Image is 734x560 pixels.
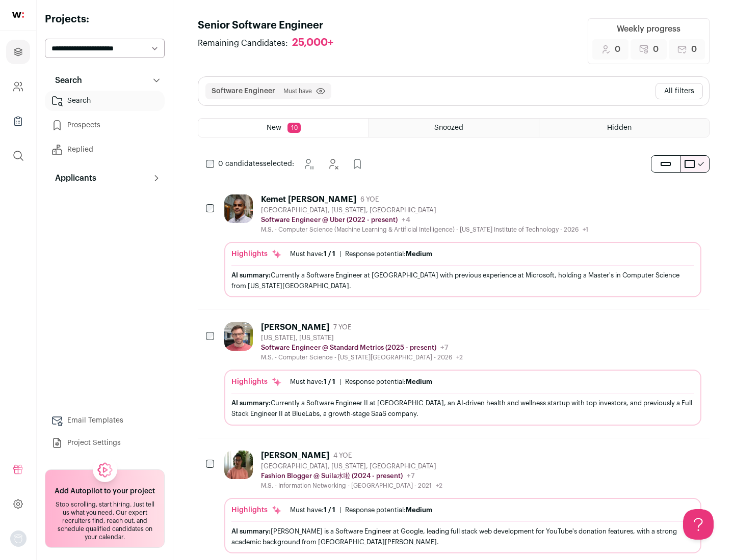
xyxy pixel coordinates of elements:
button: Add to Prospects [347,154,368,174]
div: 25,000+ [292,37,333,49]
span: AI summary: [231,400,271,406]
span: Medium [406,507,432,513]
button: Software Engineer [212,86,275,96]
button: Snooze [298,154,319,174]
span: 0 [691,43,697,55]
button: Hide [323,154,343,174]
span: Medium [406,378,432,385]
span: AI summary: [231,272,271,278]
div: Currently a Software Engineer II at [GEOGRAPHIC_DATA], an AI-driven health and wellness startup w... [231,398,694,419]
div: [PERSON_NAME] [261,322,329,332]
div: Response potential: [345,506,432,514]
div: Response potential: [345,378,432,386]
iframe: Help Scout Beacon - Open [683,509,714,540]
a: Projects [6,40,30,64]
div: [GEOGRAPHIC_DATA], [US_STATE], [GEOGRAPHIC_DATA] [261,206,588,214]
div: Highlights [231,377,282,387]
p: Applicants [49,172,96,184]
div: Stop scrolling, start hiring. Just tell us what you need. Our expert recruiters find, reach out, ... [51,500,158,541]
button: Applicants [45,168,165,188]
h2: Projects: [45,12,165,26]
h1: Senior Software Engineer [198,18,344,33]
img: nopic.png [10,530,27,547]
div: M.S. - Computer Science - [US_STATE][GEOGRAPHIC_DATA] - 2026 [261,353,463,361]
ul: | [290,378,432,386]
a: Snoozed [369,119,539,137]
div: Currently a Software Engineer at [GEOGRAPHIC_DATA] with previous experience at Microsoft, holding... [231,270,694,291]
a: Email Templates [45,410,165,431]
div: Response potential: [345,250,432,258]
div: [GEOGRAPHIC_DATA], [US_STATE], [GEOGRAPHIC_DATA] [261,462,442,470]
button: All filters [656,83,703,99]
span: +2 [456,354,463,360]
a: Project Settings [45,433,165,453]
div: Kemet [PERSON_NAME] [261,194,356,205]
div: [US_STATE], [US_STATE] [261,334,463,342]
ul: | [290,250,432,258]
a: Hidden [539,119,709,137]
ul: | [290,506,432,514]
div: Must have: [290,250,335,258]
a: Search [45,91,165,111]
p: Software Engineer @ Standard Metrics (2025 - present) [261,344,436,352]
span: 10 [287,123,301,133]
span: Remaining Candidates: [198,37,288,49]
a: Add Autopilot to your project Stop scrolling, start hiring. Just tell us what you need. Our exper... [45,469,165,548]
img: 1d26598260d5d9f7a69202d59cf331847448e6cffe37083edaed4f8fc8795bfe [224,194,253,223]
span: 1 / 1 [324,378,335,385]
div: M.S. - Information Networking - [GEOGRAPHIC_DATA] - 2021 [261,482,442,490]
a: Prospects [45,115,165,135]
span: AI summary: [231,528,271,535]
span: 4 YOE [333,452,352,460]
span: Must have [283,87,312,95]
div: [PERSON_NAME] is a Software Engineer at Google, leading full stack web development for YouTube's ... [231,526,694,547]
span: 7 YOE [333,323,351,331]
span: 1 / 1 [324,507,335,513]
span: 0 candidates [218,160,263,167]
a: [PERSON_NAME] 7 YOE [US_STATE], [US_STATE] Software Engineer @ Standard Metrics (2025 - present) ... [224,322,701,425]
p: Software Engineer @ Uber (2022 - present) [261,216,398,224]
button: Open dropdown [10,530,27,547]
a: Replied [45,139,165,160]
span: selected: [218,159,294,169]
div: Highlights [231,505,282,515]
img: wellfound-shorthand-0d5821cbd27db2630d0214b213865d53afaa358527fdda9d0ea32b1df1b89c2c.svg [12,12,24,18]
div: M.S. - Computer Science (Machine Learning & Artificial Intelligence) - [US_STATE] Institute of Te... [261,226,588,234]
div: Highlights [231,249,282,259]
span: New [267,124,281,131]
span: Hidden [607,124,632,131]
a: Kemet [PERSON_NAME] 6 YOE [GEOGRAPHIC_DATA], [US_STATE], [GEOGRAPHIC_DATA] Software Engineer @ Ub... [224,194,701,297]
span: 0 [615,43,620,55]
span: +7 [407,472,415,480]
a: [PERSON_NAME] 4 YOE [GEOGRAPHIC_DATA], [US_STATE], [GEOGRAPHIC_DATA] Fashion Blogger @ Suila水啦 (2... [224,451,701,553]
img: 1700075415515 [224,322,253,351]
span: 0 [653,43,659,55]
span: +7 [440,344,449,351]
p: Fashion Blogger @ Suila水啦 (2024 - present) [261,472,403,480]
img: ebffc8b94a612106133ad1a79c5dcc917f1f343d62299c503ebb759c428adb03.jpg [224,451,253,479]
div: [PERSON_NAME] [261,451,329,461]
h2: Add Autopilot to your project [55,486,155,496]
p: Search [49,74,82,87]
a: Company Lists [6,109,30,133]
span: Snoozed [434,124,463,131]
span: +4 [402,216,410,223]
a: Company and ATS Settings [6,74,30,99]
div: Must have: [290,506,335,514]
span: 6 YOE [360,195,379,204]
span: +1 [583,227,588,233]
span: 1 / 1 [324,250,335,257]
div: Weekly progress [617,23,680,35]
div: Must have: [290,378,335,386]
button: Search [45,70,165,91]
span: +2 [436,483,442,489]
span: Medium [406,250,432,257]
